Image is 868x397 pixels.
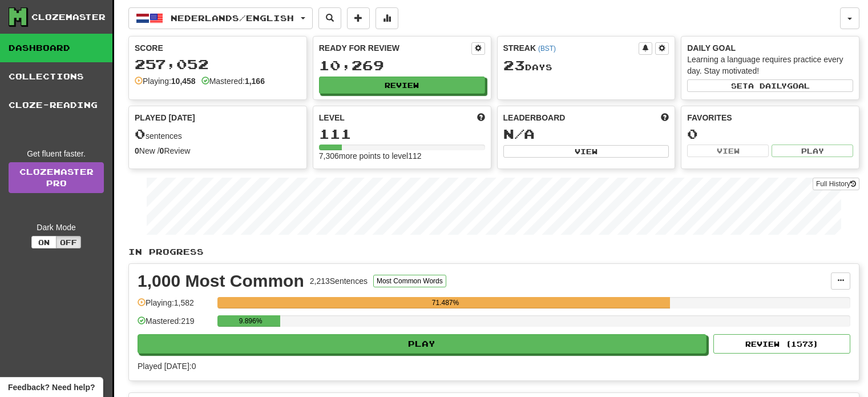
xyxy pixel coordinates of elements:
[713,334,850,354] button: Review (1573)
[245,77,265,86] strong: 1,166
[318,7,341,29] button: Search sentences
[9,148,104,159] div: Get fluent faster.
[8,382,95,393] span: Open feedback widget
[9,222,104,233] div: Dark Mode
[319,127,485,141] div: 111
[687,112,853,123] div: Favorites
[201,75,265,87] div: Mastered:
[503,112,566,123] span: Leaderboard
[135,127,301,142] div: sentences
[661,112,669,123] span: This week in points, UTC
[319,112,345,123] span: Level
[138,334,706,354] button: Play
[503,126,535,142] span: N/A
[9,162,104,193] a: ClozemasterPro
[221,297,670,308] div: 71.487%
[477,112,485,123] span: Score more points to level up
[135,75,196,87] div: Playing:
[503,145,669,158] button: View
[31,11,106,23] div: Clozemaster
[128,246,859,258] p: In Progress
[319,77,485,94] button: Review
[503,57,525,73] span: 23
[503,58,669,73] div: Day s
[319,150,485,162] div: 7,306 more points to level 112
[138,362,196,371] span: Played [DATE]: 0
[376,7,398,29] button: More stats
[138,297,212,316] div: Playing: 1,582
[813,178,859,190] button: Full History
[310,275,368,287] div: 2,213 Sentences
[748,82,787,90] span: a daily
[687,127,853,141] div: 0
[171,77,196,86] strong: 10,458
[687,42,853,54] div: Daily Goal
[538,45,556,53] a: (BST)
[687,79,853,92] button: Seta dailygoal
[221,315,280,327] div: 9.896%
[687,54,853,77] div: Learning a language requires practice every day. Stay motivated!
[160,146,164,155] strong: 0
[171,13,294,23] span: Nederlands / English
[56,236,81,248] button: Off
[135,112,195,123] span: Played [DATE]
[319,42,471,54] div: Ready for Review
[135,146,139,155] strong: 0
[503,42,639,54] div: Streak
[135,145,301,157] div: New / Review
[135,42,301,54] div: Score
[138,315,212,334] div: Mastered: 219
[135,126,146,142] span: 0
[135,57,301,71] div: 257,052
[373,275,446,287] button: Most Common Words
[31,236,56,248] button: On
[347,7,370,29] button: Add sentence to collection
[687,145,769,157] button: View
[772,145,853,157] button: Play
[138,272,304,290] div: 1,000 Most Common
[128,7,313,29] button: Nederlands/English
[319,58,485,73] div: 10,269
